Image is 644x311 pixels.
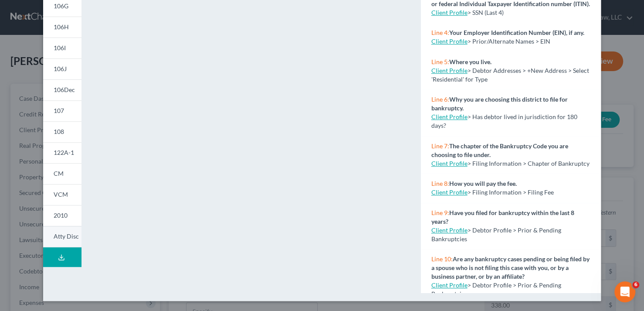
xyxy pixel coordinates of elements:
[431,67,468,74] a: Client Profile
[449,29,584,36] strong: Your Employer Identification Number (EIN), if any.
[54,86,75,93] span: 106Dec
[614,281,635,302] iframe: Intercom live chat
[54,107,64,114] span: 107
[54,128,64,135] span: 108
[431,113,468,120] a: Client Profile
[43,58,81,79] a: 106J
[468,9,504,16] span: > SSN (Last 4)
[431,96,568,112] strong: Why you are choosing this district to file for bankruptcy.
[431,96,449,103] span: Line 6:
[43,79,81,100] a: 106Dec
[431,38,468,45] a: Client Profile
[54,232,79,240] span: Atty Disc
[43,142,81,163] a: 122A-1
[43,100,81,121] a: 107
[54,44,66,51] span: 106I
[43,38,81,58] a: 106I
[43,17,81,38] a: 106H
[431,281,561,297] span: > Debtor Profile > Prior & Pending Bankruptcies
[431,160,468,167] a: Client Profile
[431,226,468,234] a: Client Profile
[43,121,81,142] a: 108
[431,142,568,158] strong: The chapter of the Bankruptcy Code you are choosing to file under.
[431,209,449,216] span: Line 9:
[54,23,69,31] span: 106H
[54,2,68,10] span: 106G
[431,113,577,129] span: > Has debtor lived in jurisdiction for 180 days?
[431,188,468,196] a: Client Profile
[431,226,561,243] span: > Debtor Profile > Prior & Pending Bankruptcies
[54,170,64,177] span: CM
[431,180,449,187] span: Line 8:
[54,65,67,72] span: 106J
[468,188,554,196] span: > Filing Information > Filing Fee
[468,160,590,167] span: > Filing Information > Chapter of Bankruptcy
[43,226,81,247] a: Atty Disc
[449,180,517,187] strong: How you will pay the fee.
[431,255,590,280] strong: Are any bankruptcy cases pending or being filed by a spouse who is not filing this case with you,...
[431,209,574,225] strong: Have you filed for bankruptcy within the last 8 years?
[632,281,639,288] span: 6
[431,9,468,16] a: Client Profile
[54,191,68,198] span: VCM
[43,163,81,184] a: CM
[54,149,74,156] span: 122A-1
[431,142,449,150] span: Line 7:
[449,58,491,65] strong: Where you live.
[43,184,81,205] a: VCM
[431,281,468,289] a: Client Profile
[468,38,550,45] span: > Prior/Alternate Names > EIN
[431,255,453,263] span: Line 10:
[431,58,449,65] span: Line 5:
[431,29,449,36] span: Line 4:
[431,67,589,83] span: > Debtor Addresses > +New Address > Select 'Residential' for Type
[54,212,68,219] span: 2010
[43,205,81,226] a: 2010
